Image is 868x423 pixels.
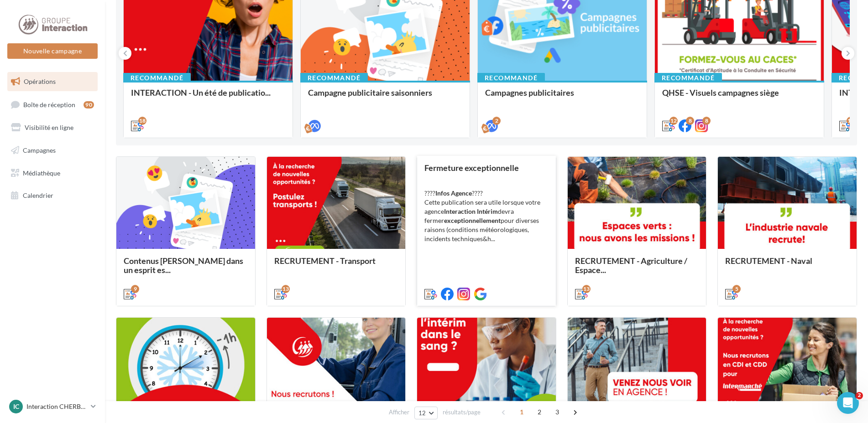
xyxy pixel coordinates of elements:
[26,402,87,411] p: Interaction CHERBOURG
[5,72,99,91] a: Opérations
[582,285,591,293] div: 13
[435,189,472,197] strong: Infos Agence
[443,408,481,417] span: résultats/page
[532,405,547,419] span: 2
[5,164,99,183] a: Médiathèque
[308,88,432,98] span: Campagne publicitaire saisonniers
[444,217,501,224] strong: exceptionnellement
[282,285,290,293] div: 13
[5,141,99,160] a: Campagnes
[124,256,243,275] span: Contenus [PERSON_NAME] dans un esprit es...
[444,207,498,215] strong: Interaction Intérim
[13,402,19,411] span: IC
[7,43,98,59] button: Nouvelle campagne
[23,169,60,176] span: Médiathèque
[669,117,678,125] div: 12
[24,77,56,85] span: Opérations
[575,256,687,275] span: RECRUTEMENT - Agriculture / Espace...
[131,285,139,293] div: 9
[662,88,779,98] span: QHSE - Visuels campagnes siège
[686,117,694,125] div: 8
[5,118,99,137] a: Visibilité en ligne
[274,256,376,266] span: RECRUTEMENT - Transport
[389,408,409,417] span: Afficher
[123,73,191,83] div: Recommandé
[477,73,545,83] div: Recommandé
[7,398,98,415] a: IC Interaction CHERBOURG
[5,95,99,114] a: Boîte de réception90
[138,117,146,125] div: 18
[514,405,529,419] span: 1
[414,407,438,419] button: 12
[25,124,73,131] span: Visibilité en ligne
[84,101,94,108] div: 90
[485,88,574,98] span: Campagnes publicitaires
[5,186,99,205] a: Calendrier
[702,117,711,125] div: 8
[23,100,75,108] span: Boîte de réception
[418,409,426,417] span: 12
[550,405,565,419] span: 3
[847,117,855,125] div: 12
[23,146,56,154] span: Campagnes
[492,117,501,125] div: 2
[856,392,863,399] span: 2
[424,189,549,243] div: ???? ???? Cette publication sera utile lorsque votre agence devra fermer pour diverses raisons (c...
[23,191,53,199] span: Calendrier
[131,88,271,98] span: INTERACTION - Un été de publicatio...
[837,392,859,414] iframe: Intercom live chat
[300,73,368,83] div: Recommandé
[725,256,812,266] span: RECRUTEMENT - Naval
[654,73,722,83] div: Recommandé
[732,285,741,293] div: 5
[424,163,519,173] span: Fermeture exceptionnelle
